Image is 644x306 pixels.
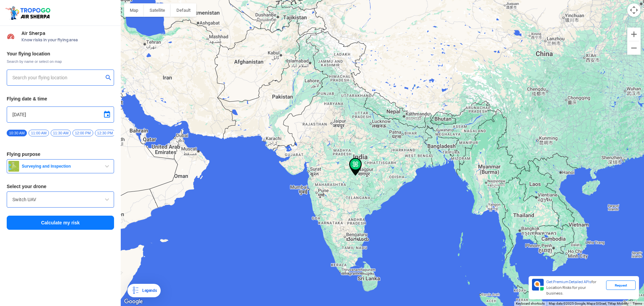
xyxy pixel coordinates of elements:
[29,130,49,136] span: 11:00 AM
[122,297,145,306] img: Google
[12,195,108,204] input: Search by name or Brand
[7,184,114,189] h3: Select your drone
[7,159,114,173] button: Surveying and Inspection
[51,130,71,136] span: 11:30 AM
[8,161,19,172] img: survey.png
[544,279,606,297] div: for Location Risks for your business.
[7,59,114,64] span: Search by name or select on map
[627,28,641,41] button: Zoom in
[19,164,103,169] span: Surveying and Inspection
[516,301,545,306] button: Keyboard shortcuts
[5,5,53,20] img: ic_tgdronemaps.svg
[627,3,641,17] button: Map camera controls
[7,152,114,157] h3: Flying purpose
[122,297,145,306] a: Open this area in Google Maps (opens a new window)
[21,31,114,36] span: Air Sherpa
[72,130,93,136] span: 12:00 PM
[546,279,591,284] span: Get Premium Detailed APIs
[12,111,108,119] input: Select Date
[549,302,629,305] span: Map data ©2025 Google, Mapa GISrael, TMap Mobility
[131,287,140,295] img: Legends
[7,51,114,56] h3: Your flying location
[95,130,115,136] span: 12:30 PM
[7,32,15,40] img: Risk Scores
[7,130,27,136] span: 10:30 AM
[144,3,171,17] button: Show satellite imagery
[633,302,642,305] a: Terms
[12,74,103,82] input: Search your flying location
[627,41,641,55] button: Zoom out
[124,3,144,17] button: Show street map
[606,280,636,290] div: Request
[140,287,157,295] div: Legends
[532,279,544,291] img: Premium APIs
[21,37,114,43] span: Know risks in your flying area
[7,216,114,230] button: Calculate my risk
[7,96,114,101] h3: Flying date & time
